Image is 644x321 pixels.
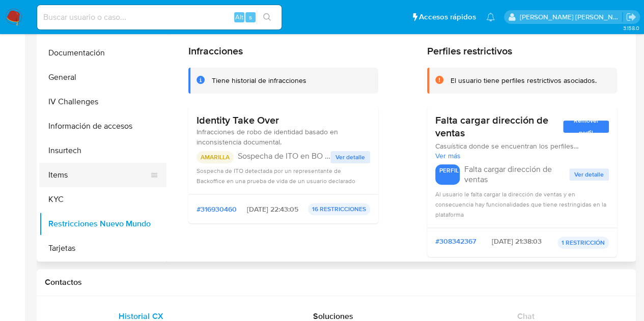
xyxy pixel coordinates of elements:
button: Items [39,163,158,187]
button: IV Challenges [39,90,166,114]
button: Insurtech [39,138,166,163]
h1: Contactos [45,277,628,287]
span: Alt [235,12,243,22]
button: Tarjetas [39,236,166,260]
span: 3.158.0 [623,24,639,32]
a: Salir [626,12,636,22]
button: General [39,65,166,90]
button: Restricciones Nuevo Mundo [39,212,166,236]
span: Accesos rápidos [419,12,476,22]
span: s [249,12,252,22]
input: Buscar usuario o caso... [37,11,282,24]
button: Documentación [39,41,166,65]
p: gloria.villasanti@mercadolibre.com [520,12,623,22]
button: search-icon [257,10,277,24]
button: KYC [39,187,166,212]
button: Información de accesos [39,114,166,138]
a: Notificaciones [486,13,495,21]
